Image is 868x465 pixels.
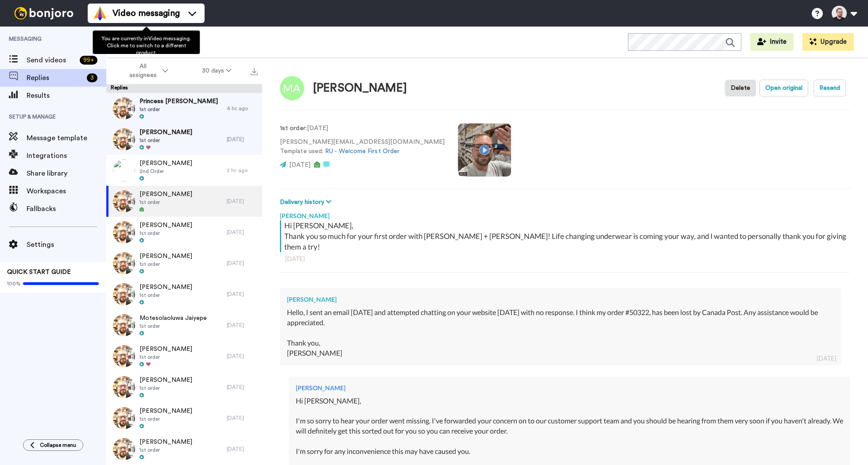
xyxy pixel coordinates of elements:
a: [PERSON_NAME]2nd Order2 hr. ago [106,155,262,186]
span: [PERSON_NAME] [139,438,192,446]
div: [PERSON_NAME] [280,207,850,220]
p: : [DATE] [280,124,445,133]
span: You are currently in Video messaging . Click me to switch to a different product. [101,36,191,55]
span: [PERSON_NAME] [139,252,192,261]
span: 1st order [139,292,192,299]
span: [PERSON_NAME] [139,283,192,292]
img: efa524da-70a9-41f2-aa42-4cb2d5cfdec7-thumb.jpg [113,438,135,460]
span: [PERSON_NAME] [139,407,192,415]
a: [PERSON_NAME]1st order[DATE] [106,279,262,310]
span: 1st order [139,446,192,453]
div: [PERSON_NAME] [296,384,843,392]
a: Motesolaoluwa Jaiyepe1st order[DATE] [106,310,262,341]
span: Send videos [27,55,76,65]
img: Image of Melissa Ainsworth [280,76,304,100]
a: Princess [PERSON_NAME]1st order4 hr. ago [106,93,262,124]
span: Collapse menu [40,442,76,449]
div: [DATE] [227,322,258,329]
img: efa524da-70a9-41f2-aa42-4cb2d5cfdec7-thumb.jpg [113,221,135,243]
span: 1st order [139,415,192,423]
span: 1st order [139,199,192,206]
a: [PERSON_NAME]1st order[DATE] [106,217,262,248]
a: RU - Welcome First Order [325,148,399,154]
span: [PERSON_NAME] [139,159,192,168]
img: bj-logo-header-white.svg [11,7,77,19]
span: Results [27,90,106,101]
div: Replies [106,84,262,93]
strong: 1st order [280,125,306,131]
div: 99 + [80,56,97,65]
div: 2 hr. ago [227,167,258,174]
span: 1st order [139,106,218,113]
p: [PERSON_NAME][EMAIL_ADDRESS][DOMAIN_NAME] Template used: [280,138,445,156]
a: [PERSON_NAME]1st order[DATE] [106,434,262,465]
div: Hello, I sent an email [DATE] and attempted chatting on your website [DATE] with no response. I t... [287,307,834,358]
img: efa524da-70a9-41f2-aa42-4cb2d5cfdec7-thumb.jpg [113,376,135,398]
div: [DATE] [227,198,258,205]
span: Share library [27,168,106,179]
img: efa524da-70a9-41f2-aa42-4cb2d5cfdec7-thumb.jpg [113,283,135,305]
img: efa524da-70a9-41f2-aa42-4cb2d5cfdec7-thumb.jpg [113,252,135,274]
img: efa524da-70a9-41f2-aa42-4cb2d5cfdec7-thumb.jpg [113,314,135,336]
div: [DATE] [227,353,258,360]
button: Delete [725,80,756,96]
img: efa524da-70a9-41f2-aa42-4cb2d5cfdec7-thumb.jpg [113,128,135,150]
div: [DATE] [227,260,258,267]
img: 8db93726-50d8-4d85-967b-90c4cb94ea46-thumb.jpg [113,159,135,181]
span: [PERSON_NAME] [139,190,192,199]
div: [DATE] [227,415,258,422]
span: Integrations [27,150,106,161]
span: 1st order [139,137,192,144]
span: 1st order [139,261,192,268]
div: 3 [87,73,97,82]
img: efa524da-70a9-41f2-aa42-4cb2d5cfdec7-thumb.jpg [113,407,135,429]
div: Hi [PERSON_NAME], Thank you so much for your first order with [PERSON_NAME] + [PERSON_NAME]! Life... [284,220,848,252]
button: Resend [814,80,846,96]
button: 30 days [185,63,248,79]
a: [PERSON_NAME]1st order[DATE] [106,186,262,217]
span: [DATE] [289,162,310,168]
span: Settings [27,239,106,250]
button: All assignees [108,58,185,83]
a: [PERSON_NAME]1st order[DATE] [106,403,262,434]
img: efa524da-70a9-41f2-aa42-4cb2d5cfdec7-thumb.jpg [113,97,135,119]
div: [DATE] [227,229,258,236]
div: [DATE] [227,136,258,143]
div: [DATE] [285,254,845,263]
span: Replies [27,73,83,83]
button: Collapse menu [23,439,83,451]
span: 100% [7,280,21,287]
button: Export all results that match these filters now. [248,64,260,77]
div: 4 hr. ago [227,105,258,112]
div: [PERSON_NAME] [313,82,407,95]
img: efa524da-70a9-41f2-aa42-4cb2d5cfdec7-thumb.jpg [113,190,135,212]
span: Fallbacks [27,204,106,214]
span: 1st order [139,323,207,330]
a: [PERSON_NAME]1st order[DATE] [106,124,262,155]
img: export.svg [251,68,258,75]
a: [PERSON_NAME]1st order[DATE] [106,372,262,403]
img: vm-color.svg [93,6,107,20]
div: [DATE] [227,446,258,453]
a: [PERSON_NAME]1st order[DATE] [106,248,262,279]
span: [PERSON_NAME] [139,128,192,137]
a: [PERSON_NAME]1st order[DATE] [106,341,262,372]
button: Open original [759,80,808,96]
span: Message template [27,133,106,143]
span: 1st order [139,230,192,237]
span: Princess [PERSON_NAME] [139,97,218,106]
div: [DATE] [817,354,836,363]
span: Video messaging [112,7,180,19]
span: [PERSON_NAME] [139,345,192,354]
div: [PERSON_NAME] [287,295,834,304]
button: Invite [750,33,794,51]
span: All assignees [125,62,161,80]
div: [DATE] [227,384,258,391]
span: 2nd Order [139,168,192,175]
span: Motesolaoluwa Jaiyepe [139,314,207,323]
button: Delivery history [280,197,334,207]
div: [DATE] [227,291,258,298]
span: [PERSON_NAME] [139,376,192,384]
img: efa524da-70a9-41f2-aa42-4cb2d5cfdec7-thumb.jpg [113,345,135,367]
